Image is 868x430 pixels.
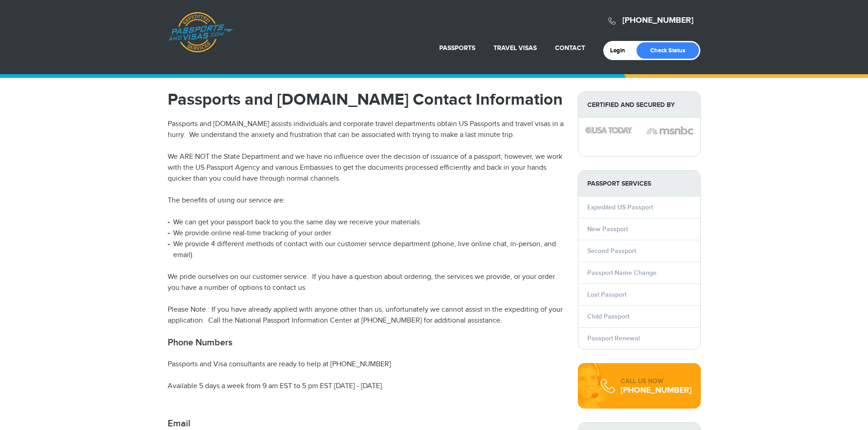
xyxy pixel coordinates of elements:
[610,47,632,54] a: Login
[168,228,564,239] li: We provide online real-time tracking of your order.
[493,44,537,52] a: Travel Visas
[587,269,657,277] a: Passport Name Change
[168,12,233,53] a: Passports & [DOMAIN_NAME]
[168,304,564,326] p: Please Note : If you have already applied with anyone other than us, unfortunately we cannot assi...
[621,386,692,395] div: [PHONE_NUMBER]
[622,15,693,25] a: [PHONE_NUMBER]
[621,377,692,386] div: CALL US NOW
[587,203,653,211] a: Expedited US Passport
[555,44,585,52] a: Contact
[168,337,564,348] h2: Phone Numbers
[587,313,629,320] a: Child Passport
[168,195,564,206] p: The benefits of using our service are:
[585,127,632,133] img: image description
[168,91,564,108] h1: Passports and [DOMAIN_NAME] Contact Information
[578,92,700,118] strong: Certified and Secured by
[168,381,564,392] p: Available 5 days a week from 9 am EST to 5 pm EST [DATE] - [DATE].
[578,171,700,197] strong: PASSPORT SERVICES
[587,225,628,233] a: New Passport
[168,272,564,293] p: We pride ourselves on our customer service. If you have a question about ordering, the services w...
[168,239,564,261] li: We provide 4 different methods of contact with our customer service department (phone, live onlin...
[637,42,699,59] a: Check Status
[587,291,627,298] a: Lost Passport
[646,125,693,136] img: image description
[168,359,564,370] p: Passports and Visa consultants are ready to help at [PHONE_NUMBER].
[587,247,636,255] a: Second Passport
[168,152,564,184] p: We ARE NOT the State Department and we have no influence over the decision of issuance of a passp...
[168,119,564,141] p: Passports and [DOMAIN_NAME] assists individuals and corporate travel departments obtain US Passpo...
[587,334,640,342] a: Passport Renewal
[168,418,564,429] h2: Email
[168,217,564,228] li: We can get your passport back to you the same day we receive your materials.
[439,44,475,52] a: Passports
